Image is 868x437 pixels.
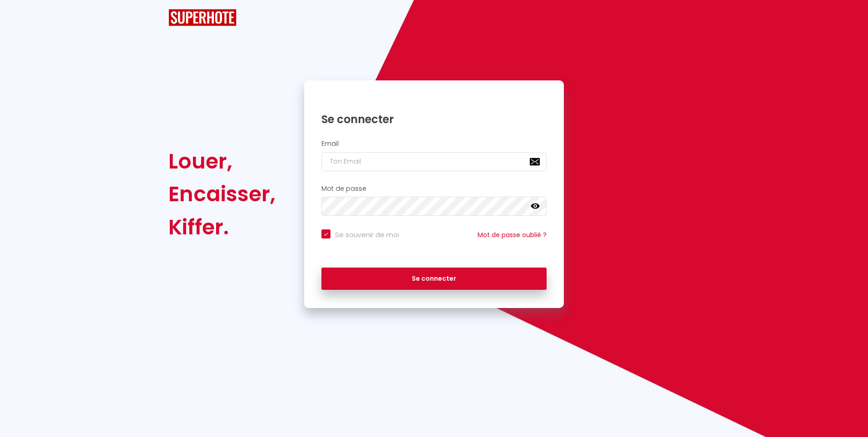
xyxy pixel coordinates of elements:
[478,230,547,239] a: Mot de passe oublié ?
[168,145,276,178] div: Louer,
[168,9,237,26] img: SuperHote logo
[321,152,547,171] input: Ton Email
[321,112,547,126] h1: Se connecter
[168,178,276,210] div: Encaisser,
[321,185,547,193] h2: Mot de passe
[321,268,547,290] button: Se connecter
[168,211,276,243] div: Kiffer.
[321,140,547,148] h2: Email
